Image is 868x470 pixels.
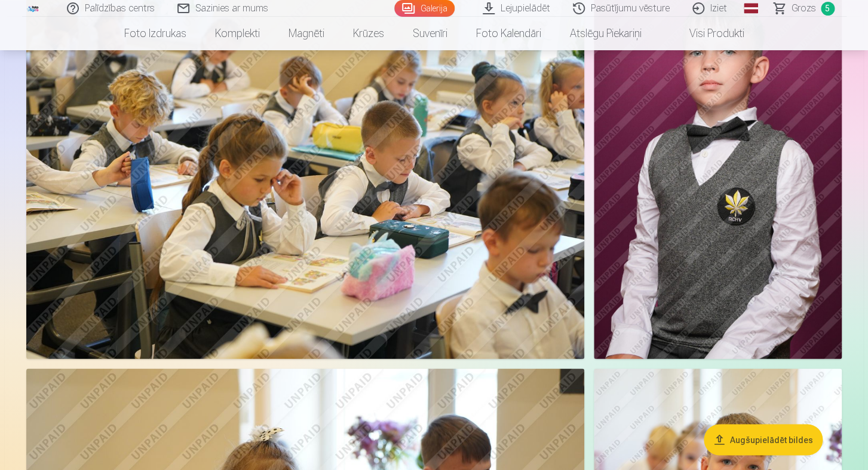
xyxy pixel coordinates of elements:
img: /fa1 [27,5,40,12]
a: Krūzes [339,17,398,50]
button: Augšupielādēt bildes [704,425,823,456]
a: Foto izdrukas [110,17,201,50]
span: Grozs [792,1,816,16]
span: 5 [821,2,835,16]
a: Visi produkti [656,17,759,50]
a: Komplekti [201,17,274,50]
a: Atslēgu piekariņi [556,17,656,50]
a: Suvenīri [398,17,462,50]
a: Foto kalendāri [462,17,556,50]
a: Magnēti [274,17,339,50]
